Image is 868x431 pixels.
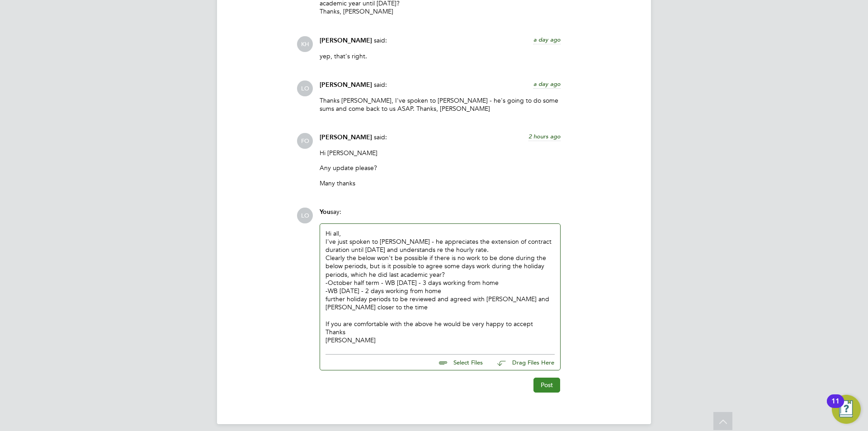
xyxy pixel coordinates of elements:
[831,401,840,413] div: 11
[320,37,372,44] span: [PERSON_NAME]
[533,80,561,88] span: a day ago
[325,295,555,311] div: further holiday periods to be reviewed and agreed with [PERSON_NAME] and [PERSON_NAME] closer to ...
[325,254,555,279] div: Clearly the below won't be possible if there is no work to be done during the below periods, but ...
[297,81,313,96] span: LO
[320,208,330,216] span: You
[297,36,313,52] span: KH
[320,149,561,157] p: Hi [PERSON_NAME]
[374,36,387,44] span: said:
[325,328,555,336] div: Thanks
[325,287,555,295] div: -WB [DATE] - 2 days working from home
[297,208,313,223] span: LO
[320,96,561,113] p: Thanks [PERSON_NAME], I've spoken to [PERSON_NAME] - he's going to do some sums and come back to ...
[528,133,561,140] span: 2 hours ago
[832,395,861,424] button: Open Resource Center, 11 new notifications
[320,208,561,223] div: say:
[533,36,561,43] span: a day ago
[320,81,372,89] span: [PERSON_NAME]
[325,229,555,345] div: Hi all,
[325,237,555,254] div: I've just spoken to [PERSON_NAME] - he appreciates the extension of contract duration until [DATE...
[325,320,555,328] div: If you are comfortable with the above he would be very happy to accept
[533,378,560,392] button: Post
[325,336,555,344] div: [PERSON_NAME]
[374,81,387,89] span: said:
[374,133,387,141] span: said:
[325,279,555,287] div: -October half term - WB [DATE] - 3 days working from home
[297,133,313,149] span: FO
[320,164,561,172] p: Any update please?
[320,133,372,141] span: [PERSON_NAME]
[320,179,561,187] p: Many thanks
[320,52,561,60] p: yep, that's right.
[490,353,555,372] button: Drag Files Here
